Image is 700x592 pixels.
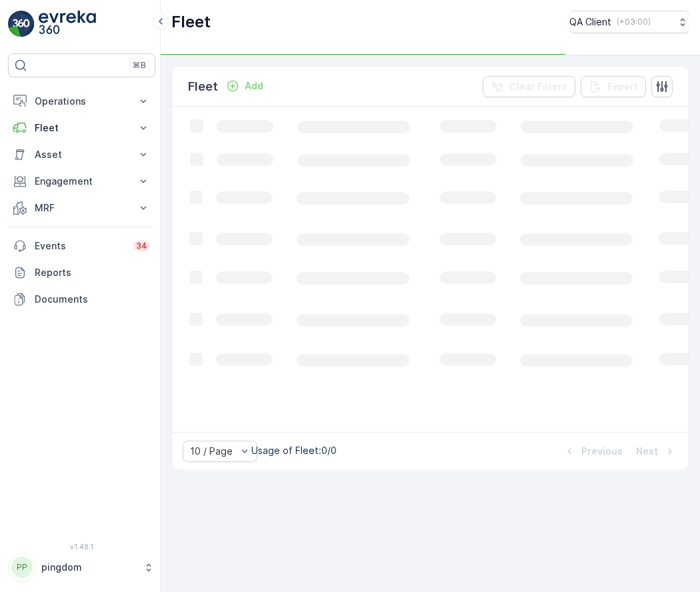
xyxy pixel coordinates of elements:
[8,233,155,259] a: Events34
[11,557,33,578] div: PP
[8,115,155,141] button: Fleet
[617,17,651,27] p: ( +03:00 )
[636,445,658,458] p: Next
[8,88,155,115] button: Operations
[35,266,150,279] p: Reports
[39,11,96,37] img: logo_light-DOdMpM7g.png
[8,11,35,37] img: logo
[35,201,129,215] p: MRF
[607,80,638,93] p: Export
[8,286,155,313] a: Documents
[8,141,155,168] button: Asset
[8,195,155,221] button: MRF
[41,561,137,574] p: pingdom
[581,76,646,97] button: Export
[133,60,146,71] p: ⌘B
[561,443,624,459] button: Previous
[35,175,129,188] p: Engagement
[35,239,125,253] p: Events
[35,95,129,108] p: Operations
[635,443,678,459] button: Next
[188,77,218,96] p: Fleet
[245,79,263,93] p: Add
[35,293,150,306] p: Documents
[35,148,129,161] p: Asset
[483,76,575,97] button: Clear Filters
[35,121,129,135] p: Fleet
[171,11,211,33] p: Fleet
[509,80,567,93] p: Clear Filters
[8,543,155,551] span: v 1.48.1
[8,259,155,286] a: Reports
[251,444,337,457] p: Usage of Fleet : 0/0
[221,78,269,94] button: Add
[8,553,155,581] button: PPpingdom
[581,445,623,458] p: Previous
[569,15,611,29] p: QA Client
[8,168,155,195] button: Engagement
[569,11,689,33] button: QA Client(+03:00)
[136,241,147,251] p: 34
